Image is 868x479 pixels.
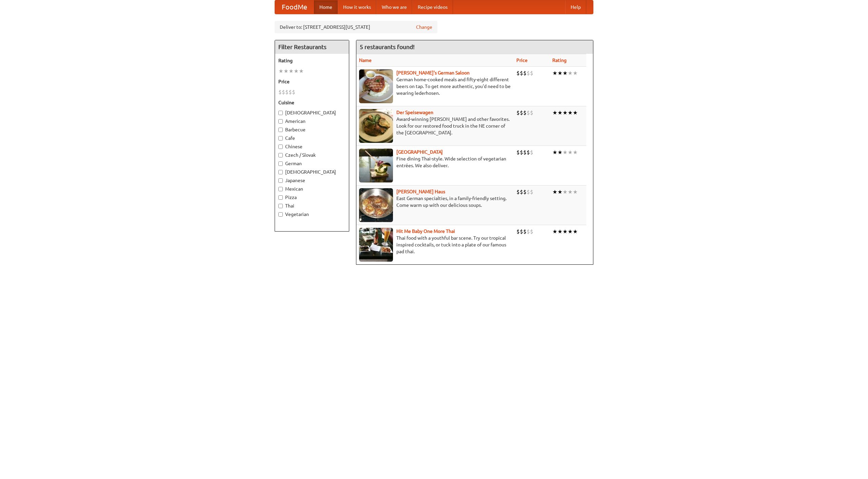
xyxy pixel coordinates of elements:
li: $ [278,88,282,96]
input: Pizza [278,195,283,200]
li: ★ [294,67,299,75]
li: $ [523,149,527,156]
p: East German specialties, in a family-friendly setting. Come warm up with our delicious soups. [359,195,511,209]
li: $ [516,149,520,156]
a: [PERSON_NAME]'s German Saloon [396,70,470,75]
img: esthers.jpg [359,69,393,103]
input: Chinese [278,145,283,149]
div: Deliver to: [STREET_ADDRESS][US_STATE] [275,21,437,33]
li: $ [520,69,523,77]
li: $ [289,88,292,96]
label: Cafe [278,135,346,141]
a: [GEOGRAPHIC_DATA] [396,149,443,155]
li: ★ [563,109,568,116]
li: ★ [568,228,573,235]
input: German [278,161,283,166]
li: ★ [552,109,557,116]
label: [DEMOGRAPHIC_DATA] [278,169,346,175]
li: $ [523,109,527,116]
li: ★ [552,228,557,235]
li: $ [516,188,520,196]
h4: Filter Restaurants [275,40,349,54]
li: $ [516,228,520,235]
li: ★ [563,149,568,156]
a: Help [565,0,586,14]
ng-pluralize: 5 restaurants found! [360,44,415,50]
input: Mexican [278,187,283,191]
a: Who we are [376,0,412,14]
p: Fine dining Thai-style. Wide selection of vegetarian entrées. We also deliver. [359,155,511,169]
b: [PERSON_NAME] Haus [396,189,445,194]
p: German home-cooked meals and fifty-eight different beers on tap. To get more authentic, you'd nee... [359,76,511,96]
li: $ [516,109,520,116]
input: Czech / Slovak [278,153,283,157]
li: $ [527,228,530,235]
a: Hit Me Baby One More Thai [396,228,455,234]
li: ★ [557,149,563,156]
a: FoodMe [275,0,314,14]
input: Thai [278,204,283,208]
a: Name [359,58,372,63]
li: ★ [573,228,578,235]
li: ★ [557,109,563,116]
label: [DEMOGRAPHIC_DATA] [278,109,346,116]
li: $ [530,228,533,235]
label: Japanese [278,177,346,184]
li: ★ [573,69,578,77]
li: ★ [563,228,568,235]
li: ★ [557,188,563,196]
li: $ [527,188,530,196]
label: Barbecue [278,126,346,133]
li: ★ [283,67,289,75]
li: ★ [568,69,573,77]
li: ★ [573,109,578,116]
li: ★ [573,149,578,156]
h5: Rating [278,57,346,64]
li: ★ [568,188,573,196]
li: ★ [552,188,557,196]
li: $ [530,69,533,77]
label: American [278,118,346,125]
li: ★ [557,228,563,235]
li: $ [520,149,523,156]
li: $ [530,188,533,196]
li: ★ [289,67,294,75]
li: $ [523,228,527,235]
label: Vegetarian [278,211,346,218]
li: $ [516,69,520,77]
li: ★ [563,188,568,196]
li: $ [527,109,530,116]
a: Der Speisewagen [396,110,433,115]
label: Mexican [278,186,346,192]
label: Chinese [278,143,346,150]
p: Award-winning [PERSON_NAME] and other favorites. Look for our restored food truck in the NE corne... [359,116,511,136]
li: $ [282,88,285,96]
li: $ [530,109,533,116]
p: Thai food with a youthful bar scene. Try our tropical inspired cocktails, or tuck into a plate of... [359,235,511,255]
li: ★ [278,67,283,75]
a: Rating [552,58,567,63]
img: kohlhaus.jpg [359,188,393,222]
label: German [278,160,346,167]
label: Pizza [278,194,346,201]
a: Price [516,58,528,63]
li: ★ [552,69,557,77]
h5: Cuisine [278,99,346,106]
li: ★ [573,188,578,196]
li: ★ [299,67,304,75]
li: ★ [568,109,573,116]
li: ★ [557,69,563,77]
input: Cafe [278,136,283,140]
a: Recipe videos [412,0,453,14]
li: $ [292,88,295,96]
img: speisewagen.jpg [359,109,393,143]
li: $ [285,88,289,96]
input: Vegetarian [278,212,283,217]
li: ★ [563,69,568,77]
input: Japanese [278,178,283,183]
li: $ [527,69,530,77]
input: [DEMOGRAPHIC_DATA] [278,111,283,115]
